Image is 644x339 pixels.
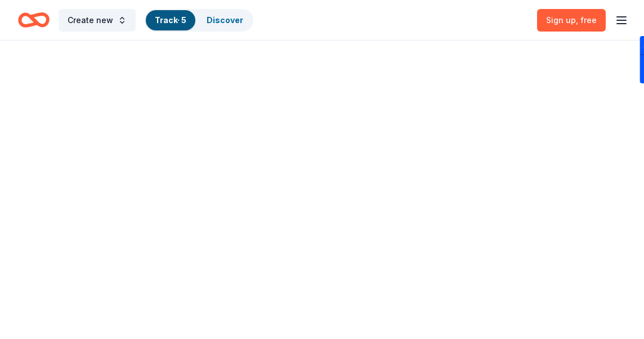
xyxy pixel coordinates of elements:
[145,9,253,32] button: Track· 5Discover
[155,15,186,25] a: Track· 5
[576,15,597,25] span: , free
[546,15,597,25] span: Sign up
[59,9,136,32] button: Create new
[18,7,50,33] a: Home
[68,14,113,27] span: Create new
[537,9,606,32] a: Sign up, free
[207,15,243,25] a: Discover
